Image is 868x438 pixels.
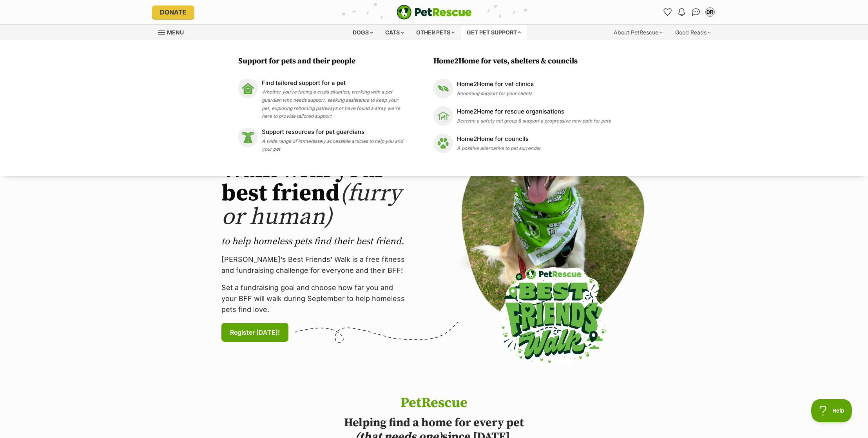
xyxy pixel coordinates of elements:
[158,25,189,39] a: Menu
[457,80,534,89] p: Home2Home for vet clinics
[433,133,453,153] img: Home2Home for councils
[238,128,258,147] img: Support resources for pet guardians
[670,25,716,40] div: Good Reads
[690,6,702,18] a: Conversations
[433,56,614,67] h3: Home2Home for vets, shelters & councils
[457,118,611,124] span: Become a safety net group & support a progressive new path for pets
[457,135,541,144] p: Home2Home for councils
[262,79,406,88] p: Find tailored support for a pet
[221,235,410,248] p: to help homeless pets find their best friend.
[238,128,406,153] a: Support resources for pet guardians Support resources for pet guardians A wide range of immediate...
[347,25,379,40] div: Dogs
[230,328,280,337] span: Register [DATE]!
[433,106,453,126] img: Home2Home for rescue organisations
[676,6,688,18] button: Notifications
[457,107,611,116] p: Home2Home for rescue organisations
[433,79,611,98] a: Home2Home for vet clinics Home2Home for vet clinics Rehoming support for your clients
[433,79,453,98] img: Home2Home for vet clinics
[380,25,410,40] div: Cats
[262,89,400,119] span: Whether you're facing a crisis situation, working with a pet guardian who needs support, seeking ...
[221,282,410,315] p: Set a fundraising goal and choose how far you and your BFF will walk during September to help hom...
[397,5,472,20] img: logo-e224e6f780fb5917bec1dbf3a21bbac754714ae5b6737aabdf751b685950b380.svg
[238,79,258,98] img: Find tailored support for a pet
[221,159,410,229] h2: Walk with your best friend
[461,25,527,40] div: Get pet support
[433,106,611,126] a: Home2Home for rescue organisations Home2Home for rescue organisations Become a safety net group &...
[457,90,532,96] span: Rehoming support for your clients
[692,8,700,16] img: chat-41dd97257d64d25036548639549fe6c8038ab92f7586957e7f3b1b290dea8141.svg
[457,145,541,151] span: A positive alternative to pet surrender
[811,399,852,422] iframe: Help Scout Beacon - Open
[262,138,403,152] span: A wide range of immediately accessible articles to help you and your pet
[661,6,674,18] a: Favourites
[608,25,668,40] div: About PetRescue
[313,395,555,411] h1: PetRescue
[411,25,460,40] div: Other pets
[704,6,716,18] button: My account
[167,29,184,36] span: Menu
[397,5,472,20] a: PetRescue
[706,8,714,16] div: DR
[221,254,410,276] p: [PERSON_NAME]’s Best Friends' Walk is a free fitness and fundraising challenge for everyone and t...
[152,5,194,19] a: Donate
[221,323,288,342] a: Register [DATE]!
[238,79,406,120] a: Find tailored support for a pet Find tailored support for a pet Whether you're facing a crisis si...
[433,133,611,153] a: Home2Home for councils Home2Home for councils A positive alternative to pet surrender
[661,6,716,18] ul: Account quick links
[678,8,685,16] img: notifications-46538b983faf8c2785f20acdc204bb7945ddae34d4c08c2a6579f10ce5e182be.svg
[238,56,410,67] h3: Support for pets and their people
[262,128,406,137] p: Support resources for pet guardians
[221,179,401,232] span: (furry or human)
